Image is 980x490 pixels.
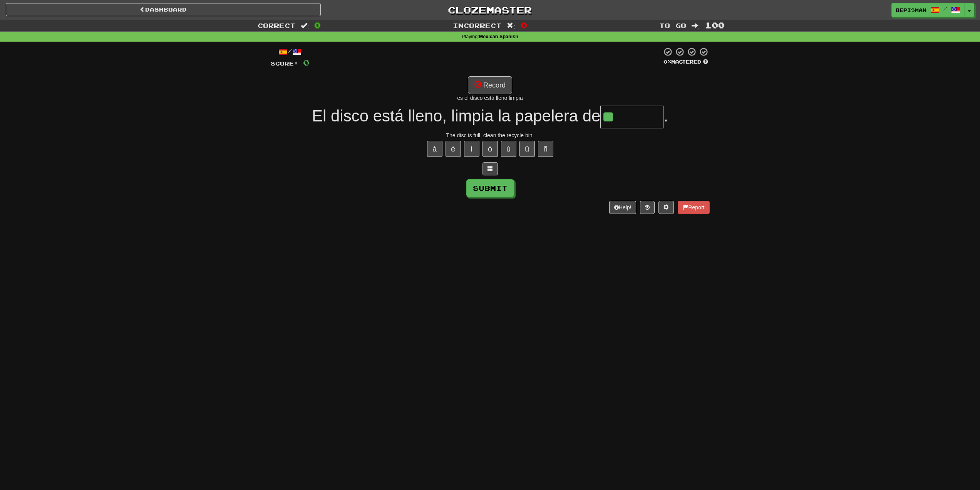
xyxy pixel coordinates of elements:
button: ñ [538,141,553,157]
button: Record [468,76,512,94]
div: es el disco está lleno limpia [271,94,710,102]
button: á [427,141,442,157]
span: El disco está lleno, limpia la papelera de [312,107,600,125]
a: Dashboard [6,3,321,16]
button: Report [678,201,709,214]
span: . [663,107,668,125]
span: To go [659,22,686,29]
a: Clozemaster [332,3,647,17]
button: ú [501,141,516,157]
button: í [464,141,479,157]
div: / [271,47,310,57]
span: : [301,22,309,29]
span: 0 % [663,59,671,65]
button: Submit [466,179,514,197]
a: bepisman / [891,3,965,17]
div: Mastered [662,59,710,66]
span: bepisman [896,7,926,13]
span: 100 [705,20,725,30]
span: / [943,6,947,12]
span: 0 [521,20,527,30]
button: Switch sentence to multiple choice alt+p [482,162,498,175]
button: Help! [609,201,637,214]
button: ü [519,141,535,157]
span: 0 [314,20,321,30]
strong: Mexican Spanish [479,34,518,39]
span: Incorrect [453,22,501,29]
span: : [692,22,700,29]
div: The disc is full, clean the recycle bin. [271,131,710,139]
span: : [507,22,515,29]
button: ó [482,141,498,157]
span: 0 [303,57,310,67]
span: Score: [271,60,298,67]
span: Correct [258,22,295,29]
button: é [446,141,461,157]
button: Round history (alt+y) [640,201,655,214]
